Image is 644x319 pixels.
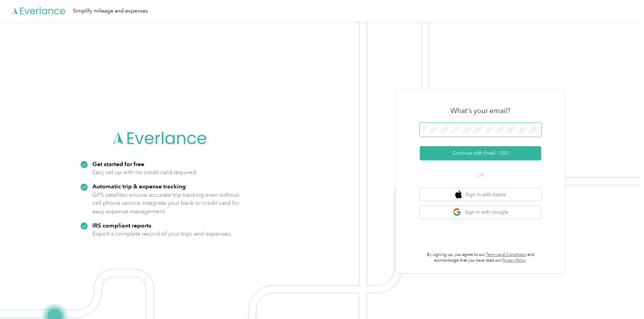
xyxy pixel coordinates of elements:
[469,171,492,179] span: OR
[455,190,462,199] img: apple logo
[73,7,148,15] div: Simplify mileage and expenses
[453,208,461,216] img: google logo
[486,252,526,257] a: Terms and Conditions
[92,168,196,177] p: Easy set up with no credit card required
[92,160,144,167] strong: Get started for free
[92,230,232,238] p: Export a complete record of your trips and expenses.
[420,206,541,219] button: google logoSign in with Google
[450,106,510,115] h3: What's your email?
[92,183,186,190] strong: Automatic trip & expense tracking
[502,258,526,263] a: Privacy Policy
[420,188,541,201] button: apple logoSign in with Apple
[92,222,151,229] strong: IRS compliant reports
[420,252,541,264] p: By signing up, you agree to our and acknowledge that you have read our .
[92,191,240,216] p: GPS satellites ensure accurate trip tracking even without cell phone service. Integrate your bank...
[420,146,541,160] button: Continue with Email / SSO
